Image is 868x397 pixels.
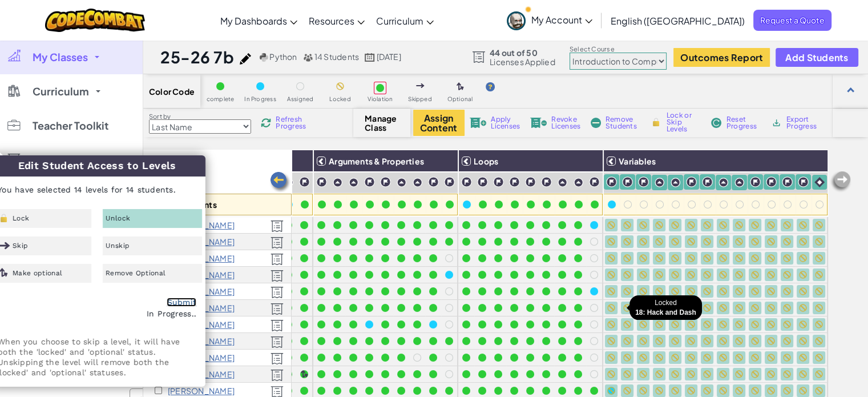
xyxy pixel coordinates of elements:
h1: 25-26 7b [160,46,234,68]
a: My Dashboards [215,5,303,36]
img: IconChallengeLevel.svg [316,177,327,187]
label: Select Course [570,45,667,54]
img: IconReset.svg [710,118,722,128]
img: Licensed [271,236,284,249]
button: Outcomes Report [673,48,770,67]
span: Resources [309,15,354,27]
img: Licensed [271,270,284,282]
span: Export Progress [786,116,821,130]
div: Locked [629,295,702,320]
span: My Dashboards [220,15,287,27]
span: Lock [13,215,29,222]
img: iconPencil.svg [240,53,251,65]
img: IconPracticeLevel.svg [655,178,664,187]
img: Arrow_Left.png [269,171,292,194]
img: IconOptionalLevel.svg [457,82,464,91]
img: python.png [260,53,268,62]
img: IconPracticeLevel.svg [349,178,358,187]
img: IconPracticeLevel.svg [558,178,567,187]
p: Rylee Poe [168,386,235,395]
img: Licensed [271,286,284,299]
a: English ([GEOGRAPHIC_DATA]) [605,5,750,36]
img: CodeCombat logo [45,9,145,32]
span: Violation [367,96,393,102]
span: In Progress [244,96,276,102]
span: [DATE] [376,51,401,62]
span: Loops [474,156,498,166]
a: My Account [501,2,598,38]
span: Skip [13,242,28,249]
img: IconChallengeLevel.svg [364,177,375,187]
img: Licensed [271,319,284,332]
img: IconSkippedLevel.svg [416,83,425,88]
strong: 18: Hack and Dash [635,308,696,316]
a: Request a Quote [753,10,831,31]
img: IconLicenseRevoke.svg [530,118,547,128]
label: Sort by [149,112,251,121]
img: IconChallengeLevel.svg [589,177,600,187]
img: IconLicenseApply.svg [470,118,487,128]
img: IconChallengeLevel.svg [702,177,713,187]
img: IconChallengeLevel.svg [380,177,391,187]
img: Licensed [271,303,284,315]
img: IconPracticeLevel.svg [333,178,342,187]
img: IconLock.svg [650,117,662,127]
img: IconChallengeLevel.svg [299,177,310,187]
button: Assign Content [413,110,465,136]
span: Optional [447,96,473,102]
img: IconChallengeLevel.svg [493,177,504,187]
img: IconChallengeLevel.svg [750,177,761,187]
img: IconChallengeLevel.svg [766,177,777,187]
span: Arguments & Properties [329,156,424,166]
img: Licensed [271,220,284,232]
a: Curriculum [370,5,439,36]
img: IconChallengeLevel.svg [477,177,488,187]
img: IconPracticeLevel.svg [397,178,406,187]
span: Skipped [408,96,432,102]
span: English ([GEOGRAPHIC_DATA]) [611,15,745,27]
span: Reset Progress [726,116,761,130]
span: Refresh Progress [276,116,311,130]
span: complete [207,96,235,102]
img: IconPracticeLevel.svg [718,178,728,187]
img: IconHint.svg [486,82,495,91]
img: IconRemoveStudents.svg [591,118,601,128]
img: IconChallengeLevel.svg [798,177,809,187]
img: calendar.svg [365,53,375,62]
img: IconChallengeLevel.svg [686,177,697,187]
span: Apply Licenses [491,116,520,130]
img: Licensed [271,352,284,365]
img: IconPracticeLevel.svg [413,178,422,187]
img: avatar [507,11,526,30]
img: IconChallengeLevel.svg [541,177,552,187]
span: Teacher Toolkit [33,121,108,131]
img: IconChallengeLevel.svg [622,177,633,187]
span: Manage Class [365,114,398,132]
span: Licenses Applied [490,57,555,66]
img: Licensed [271,253,284,266]
span: My Account [531,14,592,26]
img: IconChallengeLevel.svg [525,177,536,187]
span: Curriculum [33,86,89,97]
img: IconChallengeLevel.svg [428,177,439,187]
span: Curriculum [376,15,423,27]
span: Variables [619,156,656,166]
span: Remove Students [605,116,640,130]
img: IconChallengeLevel.svg [461,177,472,187]
span: Color Code [149,87,195,96]
img: IconChallengeLevel.svg [509,177,520,187]
img: IconChallengeLevel.svg [444,177,455,187]
span: Make optional [13,270,62,276]
span: 44 out of 50 [490,48,555,57]
span: 14 Students [314,51,360,62]
span: Lock or Skip Levels [667,112,700,133]
button: Add Students [776,48,858,67]
img: Licensed [271,369,284,382]
span: Assigned [287,96,314,102]
span: My Classes [33,52,88,62]
img: IconPracticeLevel.svg [671,178,680,187]
img: IconArchive.svg [771,118,782,128]
span: Locked [329,96,350,102]
span: Unskip [106,242,130,249]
